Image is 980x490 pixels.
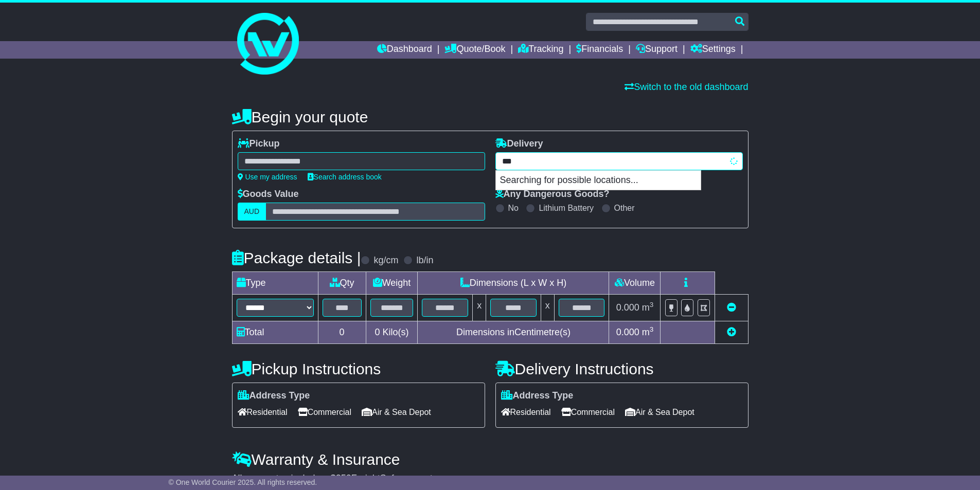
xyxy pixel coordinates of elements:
[366,321,418,344] td: Kilo(s)
[232,321,318,344] td: Total
[495,152,743,170] typeahead: Please provide city
[625,82,748,92] a: Switch to the old dashboard
[232,360,485,377] h4: Pickup Instructions
[650,301,654,308] sup: 3
[650,325,654,333] sup: 3
[362,404,431,420] span: Air & Sea Depot
[496,171,701,190] p: Searching for possible locations...
[609,272,661,295] td: Volume
[238,203,266,221] label: AUD
[232,451,749,468] h4: Warranty & Insurance
[727,302,736,313] a: Remove this item
[636,41,678,59] a: Support
[616,302,639,313] span: 0.000
[318,272,366,295] td: Qty
[444,41,505,59] a: Quote/Book
[318,321,366,344] td: 0
[727,327,736,337] a: Add new item
[561,404,615,420] span: Commercial
[416,255,433,266] label: lb/in
[518,41,563,59] a: Tracking
[495,189,610,200] label: Any Dangerous Goods?
[298,404,351,420] span: Commercial
[541,295,554,321] td: x
[501,390,574,402] label: Address Type
[508,203,519,213] label: No
[495,138,543,150] label: Delivery
[616,327,639,337] span: 0.000
[614,203,635,213] label: Other
[238,189,299,200] label: Goods Value
[232,473,749,484] div: All our quotes include a $ FreightSafe warranty.
[308,173,382,181] a: Search address book
[377,41,432,59] a: Dashboard
[690,41,736,59] a: Settings
[232,249,361,266] h4: Package details |
[501,404,551,420] span: Residential
[373,255,398,266] label: kg/cm
[642,327,654,337] span: m
[169,478,317,486] span: © One World Courier 2025. All rights reserved.
[238,404,288,420] span: Residential
[238,173,297,181] a: Use my address
[238,390,310,402] label: Address Type
[232,272,318,295] td: Type
[642,302,654,313] span: m
[238,138,280,150] label: Pickup
[418,321,609,344] td: Dimensions in Centimetre(s)
[375,327,380,337] span: 0
[366,272,418,295] td: Weight
[539,203,594,213] label: Lithium Battery
[473,295,486,321] td: x
[495,360,749,377] h4: Delivery Instructions
[576,41,623,59] a: Financials
[625,404,694,420] span: Air & Sea Depot
[232,108,749,125] h4: Begin your quote
[336,473,351,483] span: 250
[418,272,609,295] td: Dimensions (L x W x H)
